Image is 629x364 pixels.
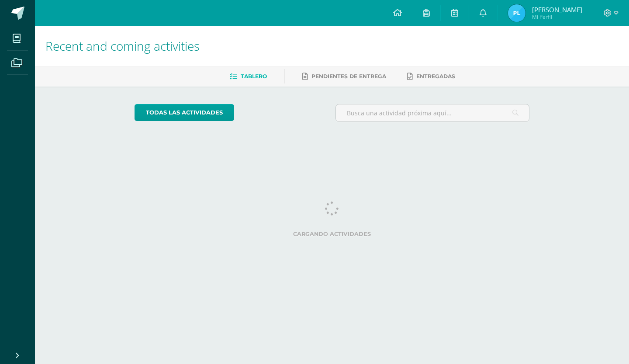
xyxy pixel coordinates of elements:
span: Tablero [241,73,267,80]
span: Mi Perfil [532,13,582,21]
input: Busca una actividad próxima aquí... [336,104,529,121]
a: Tablero [230,69,267,83]
img: 23fb16984e5ab67cc49ece7ec8f2c339.png [508,4,525,22]
span: [PERSON_NAME] [532,5,582,14]
span: Pendientes de entrega [311,73,386,80]
label: Cargando actividades [135,231,530,237]
a: todas las Actividades [135,104,234,121]
a: Entregadas [407,69,455,83]
span: Entregadas [416,73,455,80]
span: Recent and coming activities [45,38,200,54]
a: Pendientes de entrega [302,69,386,83]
